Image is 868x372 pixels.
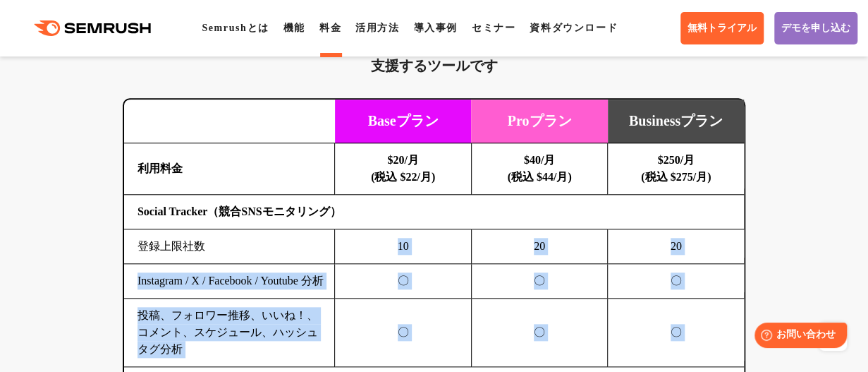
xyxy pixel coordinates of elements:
[137,162,183,174] b: 利用料金
[471,264,607,299] td: 〇
[202,23,269,33] a: Semrushとは
[413,23,457,33] a: 導入事例
[355,23,399,33] a: 活用方法
[335,299,471,367] td: 〇
[471,229,607,264] td: 20
[335,264,471,299] td: 〇
[124,264,335,299] td: Instagram / X / Facebook / Youtube 分析
[472,23,515,33] a: セミナー
[124,229,335,264] td: 登録上限社数
[507,154,571,183] b: $40/月 (税込 $44/月)
[608,264,744,299] td: 〇
[335,229,471,264] td: 10
[137,205,341,217] b: Social Tracker（競合SNSモニタリング）
[530,23,618,33] a: 資料ダウンロード
[687,22,757,35] span: 無料トライアル
[781,22,850,35] span: デモを申し込む
[335,100,471,143] td: Baseプラン
[608,229,744,264] td: 20
[471,100,607,143] td: Proプラン
[742,317,852,356] iframe: Help widget launcher
[680,12,764,44] a: 無料トライアル
[641,154,711,183] b: $250/月 (税込 $275/月)
[124,299,335,367] td: 投稿、フォロワー推移、いいね！、コメント、スケジュール、ハッシュタグ分析
[471,299,607,367] td: 〇
[608,100,744,143] td: Businessプラン
[608,299,744,367] td: 〇
[371,154,435,183] b: $20/月 (税込 $22/月)
[319,23,341,33] a: 料金
[283,23,305,33] a: 機能
[774,12,857,44] a: デモを申し込む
